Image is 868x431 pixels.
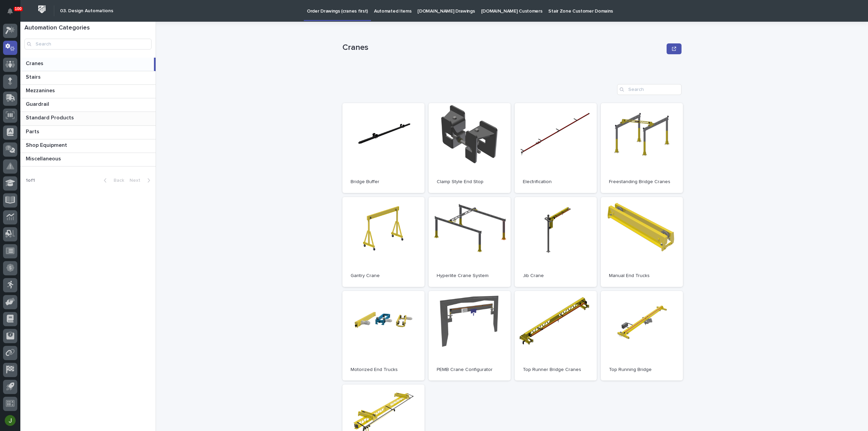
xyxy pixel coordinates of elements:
p: Manual End Trucks [609,273,675,279]
p: Mezzanines [26,86,56,94]
p: Miscellaneous [26,154,62,162]
p: Top Running Bridge [609,367,675,373]
a: Clamp Style End Stop [429,103,511,193]
p: 100 [15,6,22,11]
img: Workspace Logo [36,3,48,16]
input: Search [617,84,682,95]
p: Stairs [26,73,42,80]
a: Top Running Bridge [601,291,683,381]
p: Gantry Crane [351,273,416,279]
p: PEMB Crane Configurator [437,367,502,373]
p: Guardrail [26,100,51,107]
a: Hyperlite Crane System [429,197,511,287]
h1: Automation Categories [24,24,152,32]
p: Motorized End Trucks [351,367,416,373]
span: Back [110,178,124,183]
button: Next [127,177,156,183]
span: Next [130,178,144,183]
a: GuardrailGuardrail [20,98,156,112]
p: Cranes [26,59,45,67]
a: Bridge Buffer [342,103,425,193]
a: MiscellaneousMiscellaneous [20,153,156,166]
button: users-avatar [3,413,17,428]
h2: 03. Design Automations [60,8,113,14]
a: Gantry Crane [342,197,425,287]
p: Clamp Style End Stop [437,179,502,185]
a: Standard ProductsStandard Products [20,112,156,125]
p: Standard Products [26,113,75,121]
a: PEMB Crane Configurator [429,291,511,381]
p: 1 of 1 [20,172,40,189]
p: Cranes [342,43,664,53]
p: Jib Crane [523,273,589,279]
p: Shop Equipment [26,141,68,149]
a: Manual End Trucks [601,197,683,287]
input: Search [24,39,152,50]
button: Back [98,177,127,183]
a: Motorized End Trucks [342,291,425,381]
a: Top Runner Bridge Cranes [515,291,597,381]
p: Freestanding Bridge Cranes [609,179,675,185]
p: Parts [26,127,41,135]
p: Electrification [523,179,589,185]
p: Bridge Buffer [351,179,416,185]
a: Jib Crane [515,197,597,287]
a: Freestanding Bridge Cranes [601,103,683,193]
a: StairsStairs [20,71,156,85]
button: Notifications [3,4,17,18]
p: Hyperlite Crane System [437,273,502,279]
a: PartsParts [20,126,156,139]
a: MezzaninesMezzanines [20,85,156,98]
a: CranesCranes [20,58,156,71]
a: Shop EquipmentShop Equipment [20,139,156,153]
div: Notifications100 [8,8,17,19]
p: Top Runner Bridge Cranes [523,367,589,373]
a: Electrification [515,103,597,193]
